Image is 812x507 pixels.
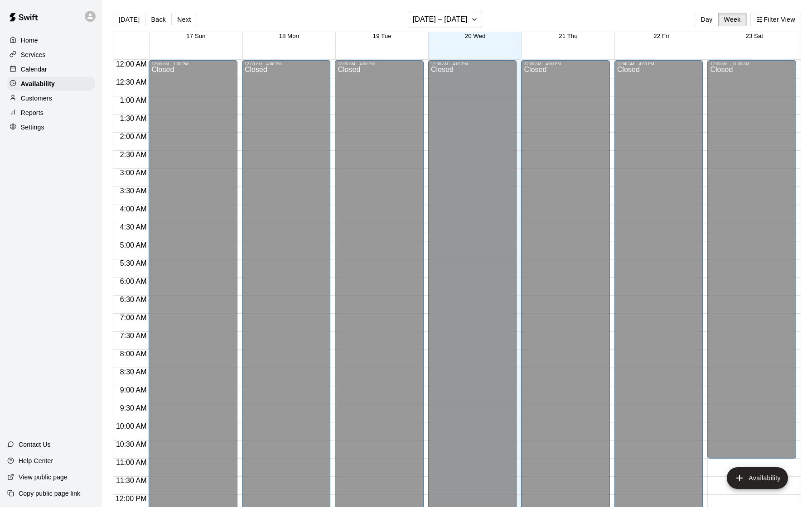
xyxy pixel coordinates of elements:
p: Settings [21,123,44,132]
button: [DATE] [113,13,145,26]
span: 10:30 AM [114,440,149,448]
div: 12:00 AM – 1:00 PM [151,62,235,66]
span: 1:30 AM [118,115,149,122]
button: Back [145,13,172,26]
button: 23 Sat [746,33,764,39]
p: Customers [21,94,52,103]
a: Calendar [7,62,95,76]
a: Customers [7,91,95,105]
p: View public page [19,473,68,482]
span: 4:00 AM [118,205,149,213]
a: Availability [7,77,95,91]
span: 7:30 AM [118,332,149,340]
p: Home [21,36,38,45]
span: 3:00 AM [118,169,149,177]
div: 12:00 AM – 4:00 PM [431,62,514,66]
button: add [727,467,788,489]
span: 12:00 PM [113,495,149,502]
div: 12:00 AM – 4:00 PM [524,62,607,66]
p: Availability [21,79,55,88]
p: Reports [21,108,43,117]
span: 1:00 AM [118,96,149,104]
p: Calendar [21,65,47,74]
button: Filter View [750,13,801,26]
a: Home [7,33,95,47]
button: [DATE] – [DATE] [409,11,483,28]
div: 12:00 AM – 11:00 AM: Closed [707,60,796,459]
button: Day [695,13,718,26]
span: 12:30 AM [114,78,149,86]
button: 17 Sun [186,33,205,39]
button: 20 Wed [465,33,486,39]
span: 6:30 AM [118,296,149,303]
span: 10:00 AM [114,422,149,430]
div: 12:00 AM – 4:00 PM [338,62,421,66]
span: 5:30 AM [118,259,149,267]
span: 5:00 AM [118,241,149,249]
p: Contact Us [19,440,51,449]
span: 11:00 AM [114,459,149,466]
div: 12:00 AM – 4:00 PM [245,62,328,66]
p: Help Center [19,456,53,465]
span: 12:00 AM [114,60,149,68]
a: Settings [7,120,95,134]
span: 9:00 AM [118,386,149,394]
h6: [DATE] – [DATE] [413,13,468,26]
a: Reports [7,106,95,120]
button: 19 Tue [373,33,391,39]
span: 7:00 AM [118,314,149,321]
button: Next [171,13,197,26]
div: Closed [710,66,793,462]
span: 8:30 AM [118,368,149,376]
span: 2:30 AM [118,151,149,158]
span: 9:30 AM [118,404,149,412]
span: 6:00 AM [118,277,149,285]
button: Week [718,13,747,26]
span: 4:30 AM [118,223,149,231]
span: 8:00 AM [118,350,149,358]
span: 2:00 AM [118,133,149,140]
div: 12:00 AM – 11:00 AM [710,62,793,66]
button: 22 Fri [653,33,669,39]
p: Services [21,50,46,59]
button: 18 Mon [279,33,299,39]
div: 12:00 AM – 4:00 PM [617,62,701,66]
button: 21 Thu [559,33,577,39]
span: 3:30 AM [118,187,149,195]
p: Copy public page link [19,489,80,498]
a: Services [7,48,95,62]
span: 11:30 AM [114,477,149,484]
